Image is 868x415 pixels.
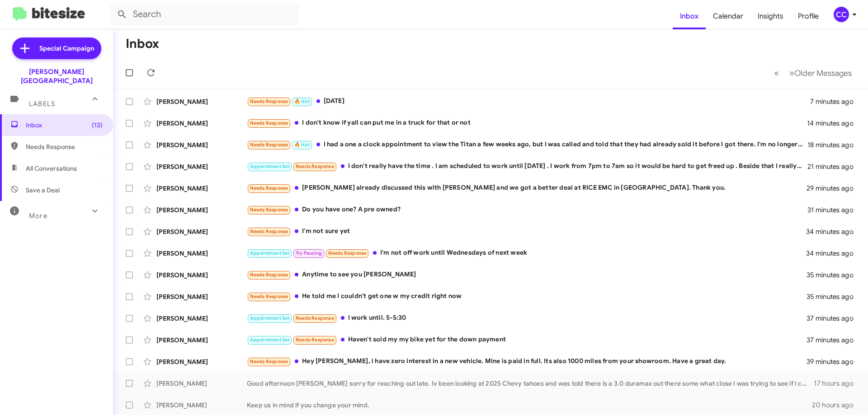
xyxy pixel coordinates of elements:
div: Hey [PERSON_NAME], i have zero interest in a new vehicle. Mine is paid in full. Its also 1000 mil... [247,356,807,367]
div: I'm not off work until Wednesdays of next week [247,248,807,258]
div: [PERSON_NAME] [156,270,247,280]
div: [PERSON_NAME] [156,184,247,193]
span: More [29,212,47,220]
span: Older Messages [794,68,852,78]
div: 18 minutes ago [807,140,861,149]
span: Save a Deal [26,186,60,195]
span: Try Pausing [296,250,322,256]
span: Needs Response [250,98,288,104]
div: [PERSON_NAME] [156,97,247,106]
div: [DATE] [247,96,810,107]
div: [PERSON_NAME] [156,140,247,149]
div: [PERSON_NAME] [156,401,247,410]
span: Needs Response [250,185,288,191]
span: Needs Response [296,337,334,343]
a: Special Campaign [12,37,101,59]
div: [PERSON_NAME] [156,336,247,345]
div: Keep us in mind if you change your mind. [247,401,812,410]
span: (13) [92,121,103,130]
div: [PERSON_NAME] [156,249,247,258]
div: I had a one a clock appointment to view the Titan a few weeks ago, but I was called and told that... [247,140,807,150]
span: 🔥 Hot [294,98,310,104]
button: Next [784,64,857,82]
div: 31 minutes ago [807,205,861,214]
span: Special Campaign [39,44,94,53]
div: [PERSON_NAME] [156,357,247,366]
div: [PERSON_NAME] [156,227,247,236]
span: Needs Response [250,272,288,278]
div: 34 minutes ago [807,227,861,236]
div: 14 minutes ago [807,119,861,128]
div: 20 hours ago [812,401,861,410]
div: 37 minutes ago [807,314,861,323]
div: 37 minutes ago [807,336,861,345]
div: 29 minutes ago [807,184,861,193]
div: I work until. 5-5:30 [247,313,807,323]
span: » [789,67,794,79]
div: Haven't sold my my bike yet for the down payment [247,335,807,345]
span: Needs Response [250,120,288,126]
div: I don't really have the time . I am scheduled to work until [DATE] . I work from 7pm to 7am so it... [247,161,807,172]
h1: Inbox [126,37,159,51]
div: 35 minutes ago [807,292,861,301]
span: Needs Response [250,142,288,148]
div: I don't know if yall can put me in a truck for that or not [247,118,807,128]
div: I'm not sure yet [247,226,807,237]
span: 🔥 Hot [294,142,310,148]
div: 39 minutes ago [807,357,861,366]
span: Needs Response [328,250,367,256]
div: CC [834,7,849,22]
span: Needs Response [296,163,334,169]
div: Anytime to see you [PERSON_NAME] [247,270,807,280]
span: Appointment Set [250,315,290,321]
span: Needs Response [250,207,288,213]
input: Search [109,4,299,25]
div: 17 hours ago [814,379,861,388]
div: 21 minutes ago [807,162,861,171]
span: Needs Response [250,359,288,364]
div: [PERSON_NAME] [156,379,247,388]
a: Calendar [706,3,750,29]
span: Needs Response [26,142,103,151]
button: CC [826,7,858,22]
button: Previous [769,64,784,82]
span: Labels [29,100,55,108]
div: [PERSON_NAME] [156,162,247,171]
nav: Page navigation example [769,64,857,82]
span: « [774,67,779,79]
a: Profile [791,3,826,29]
a: Insights [750,3,791,29]
span: Needs Response [296,315,334,321]
span: Inbox [26,121,103,130]
div: 7 minutes ago [810,97,861,106]
span: Appointment Set [250,337,290,343]
div: He told me I couldn't get one w my credit right now [247,291,807,302]
a: Inbox [673,3,706,29]
div: 34 minutes ago [807,249,861,258]
div: Good afternoon [PERSON_NAME] sorry for reaching out late. Iv been looking at 2025 Chevy tahoes an... [247,379,814,388]
div: 35 minutes ago [807,270,861,280]
div: [PERSON_NAME] already discussed this with [PERSON_NAME] and we got a better deal at RICE EMC in [... [247,183,807,193]
span: Needs Response [250,294,288,299]
span: Appointment Set [250,250,290,256]
div: [PERSON_NAME] [156,119,247,128]
div: [PERSON_NAME] [156,292,247,301]
span: Appointment Set [250,163,290,169]
div: Do you have one? A pre owned? [247,205,807,215]
div: [PERSON_NAME] [156,205,247,214]
span: All Conversations [26,164,77,173]
div: [PERSON_NAME] [156,314,247,323]
span: Needs Response [250,228,288,234]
